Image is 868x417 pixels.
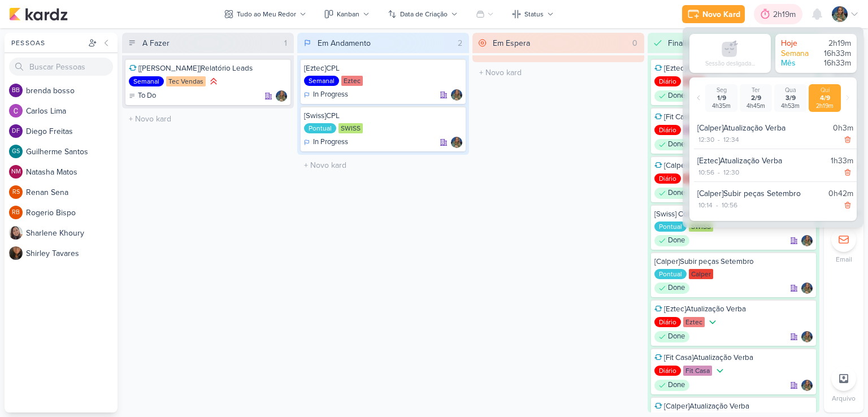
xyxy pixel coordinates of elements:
[705,60,755,67] div: Sessão desligada...
[313,89,348,101] p: In Progress
[668,380,685,391] p: Done
[801,235,813,246] div: Responsável: Isabella Gutierres
[776,102,804,110] div: 4h53m
[11,169,21,175] p: NM
[654,401,813,411] div: [Calper]Atualização Verba
[9,226,23,240] img: Sharlene Khoury
[12,210,20,216] p: RB
[697,122,828,134] div: [Calper]Atualização Verba
[300,157,467,173] input: + Novo kard
[654,173,681,184] div: Diário
[318,37,371,49] div: Em Andamento
[811,86,839,94] div: Qui
[832,393,856,403] p: Arquivo
[722,167,740,177] div: 12:30
[453,37,467,49] div: 2
[697,200,714,210] div: 10:14
[668,331,685,342] p: Done
[280,37,292,49] div: 1
[801,283,813,294] img: Isabella Gutierres
[208,76,219,87] div: Prioridade Alta
[683,366,712,376] div: Fit Casa
[801,283,813,294] div: Responsável: Isabella Gutierres
[276,90,287,102] div: Responsável: Isabella Gutierres
[708,102,735,110] div: 4h35m
[475,64,642,81] input: + Novo kard
[138,90,156,102] p: To Do
[166,76,206,86] div: Tec Vendas
[668,139,685,150] p: Done
[26,125,118,137] div: D i e g o F r e i t a s
[828,188,853,199] div: 0h42m
[697,134,715,145] div: 12:30
[9,165,23,179] div: Natasha Matos
[493,37,530,49] div: Em Espera
[129,90,156,102] div: To Do
[708,86,735,94] div: Seg
[654,283,689,294] div: Done
[683,317,705,327] div: Eztec
[801,235,813,246] img: Isabella Gutierres
[304,111,462,121] div: [Swiss]CPL
[9,185,23,199] div: Renan Sena
[715,134,722,145] div: -
[654,209,813,219] div: [Swiss] Contato Suporte
[124,111,292,127] input: + Novo kard
[697,167,715,177] div: 10:56
[26,227,118,239] div: S h a r l e n e K h o u r y
[722,134,740,145] div: 12:34
[833,122,853,134] div: 0h3m
[668,235,685,246] p: Done
[817,38,851,49] div: 2h19m
[654,188,689,199] div: Done
[313,137,348,148] p: In Progress
[714,200,721,210] div: -
[9,58,113,76] input: Buscar Pessoas
[26,166,118,178] div: N a t a s h a M a t o s
[654,139,689,150] div: Done
[341,76,363,86] div: Eztec
[697,155,826,167] div: [Eztec]Atualização Verba
[832,6,848,22] img: Isabella Gutierres
[714,365,726,376] div: Prioridade Baixa
[654,331,689,342] div: Done
[26,85,118,97] div: b r e n d a b o s s o
[276,90,287,102] img: Isabella Gutierres
[9,124,23,138] div: Diego Freitas
[654,125,681,135] div: Diário
[801,331,813,342] img: Isabella Gutierres
[721,200,739,210] div: 10:56
[831,155,853,167] div: 1h33m
[9,38,86,48] div: Pessoas
[129,76,164,86] div: Semanal
[654,304,813,314] div: [Eztec]Atualização Verba
[689,269,713,279] div: Calper
[776,86,804,94] div: Qua
[817,49,851,59] div: 16h33m
[9,84,23,97] div: brenda bosso
[668,188,685,199] p: Done
[654,317,681,327] div: Diário
[654,353,813,363] div: [Fit Casa]Atualização Verba
[654,269,687,279] div: Pontual
[801,380,813,391] div: Responsável: Isabella Gutierres
[304,137,348,148] div: In Progress
[338,123,363,133] div: SWISS
[142,37,170,49] div: A Fazer
[304,123,336,133] div: Pontual
[817,58,851,68] div: 16h33m
[742,94,770,102] div: 2/9
[26,247,118,259] div: S h i r l e y T a v a r e s
[26,186,118,198] div: R e n a n S e n a
[654,366,681,376] div: Diário
[836,254,852,264] p: Email
[654,160,813,171] div: [Calper]Atualização Verba
[304,76,339,86] div: Semanal
[811,94,839,102] div: 4/9
[654,380,689,391] div: Done
[9,104,23,118] img: Carlos Lima
[9,145,23,158] div: Guilherme Santos
[801,380,813,391] img: Isabella Gutierres
[451,89,462,101] img: Isabella Gutierres
[668,37,703,49] div: Finalizado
